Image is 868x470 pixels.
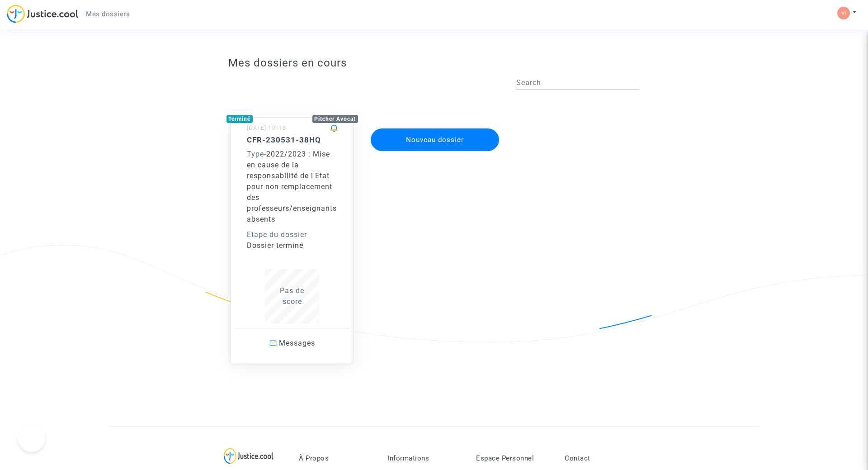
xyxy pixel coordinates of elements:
[226,115,253,123] div: Terminé
[370,123,500,131] a: Nouveau dossier
[247,240,338,251] div: Dossier terminé
[247,150,264,158] span: Type
[371,128,499,151] button: Nouveau dossier
[279,339,315,347] span: Messages
[79,7,137,21] a: Mes dossiers
[224,448,274,464] img: logo-lg.svg
[837,7,850,19] img: 9088d8455a99a1a8bc0ac6397a813217
[7,5,79,23] img: jc-logo.svg
[299,454,374,462] p: À Propos
[247,150,266,158] span: -
[18,425,45,452] iframe: Help Scout Beacon - Open
[247,124,286,131] small: [DATE] 19h18
[247,150,337,223] span: 2022/2023 : Mise en cause de la responsabilité de l'Etat pour non remplacement des professeurs/en...
[222,99,363,363] a: TerminéPitcher Avocat[DATE] 19h18CFR-230531-38HQType-2022/2023 : Mise en cause de la responsabili...
[247,229,338,240] div: Etape du dossier
[86,10,130,18] span: Mes dossiers
[228,57,640,70] h3: Mes dossiers en cours
[476,454,551,462] p: Espace Personnel
[387,454,462,462] p: Informations
[247,135,338,144] h5: CFR-230531-38HQ
[312,115,359,123] div: Pitcher Avocat
[280,286,304,306] span: Pas de score
[565,454,640,462] p: Contact
[236,328,349,358] a: Messages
